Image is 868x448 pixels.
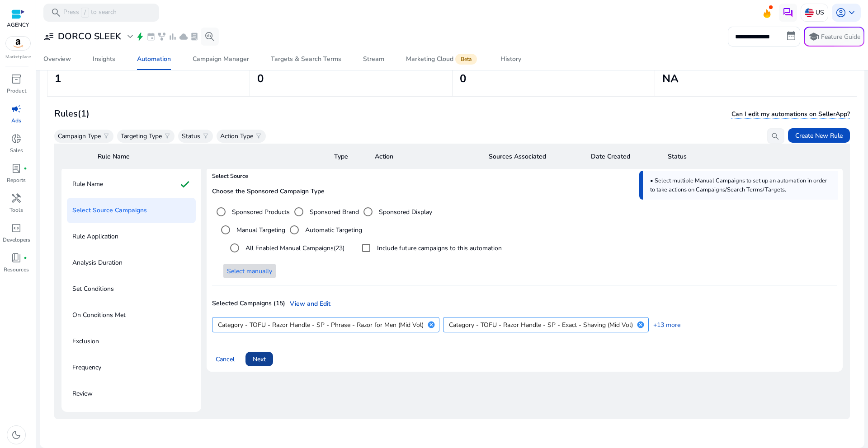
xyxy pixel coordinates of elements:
[771,132,780,141] span: search
[43,56,71,62] div: Overview
[363,56,384,62] div: Stream
[846,7,857,18] span: keyboard_arrow_down
[179,32,188,41] span: cloud
[3,236,30,244] p: Developers
[137,56,171,62] div: Automation
[308,207,359,217] label: Sponsored Brand
[424,321,439,329] mat-icon: cancel
[11,163,22,174] span: lab_profile
[146,32,156,41] span: event
[7,21,29,29] p: AGENCY
[11,103,22,114] span: campaign
[72,360,101,375] p: Frequency
[72,177,103,191] p: Rule Name
[58,31,121,42] h3: DORCO SLEEK
[303,225,362,235] label: Automatic Targeting
[182,131,200,141] p: Status
[244,243,344,253] label: All Enabled Manual Campaigns
[500,56,521,62] div: History
[11,223,22,233] span: code_blocks
[235,225,285,235] label: Manual Targeting
[103,132,110,140] span: filter_alt
[584,144,660,169] th: Date Created
[257,72,445,85] h2: 0
[58,131,101,141] p: Campaign Type
[11,133,22,144] span: donut_small
[72,203,147,218] p: Select Source Campaigns
[72,256,123,270] p: Analysis Duration
[212,172,837,188] h4: Select Source
[449,320,633,330] span: Category - TOFU - Razor Handle - SP - Exact - Shaving (Mid Vol)
[327,144,368,169] th: Type
[253,355,266,364] span: Next
[11,429,22,440] span: dark_mode
[4,266,29,274] p: Resources
[377,207,432,217] label: Sponsored Display
[136,32,145,41] span: bolt
[11,74,22,84] span: inventory_2
[190,32,199,41] span: lab_profile
[5,54,31,61] p: Marketplace
[72,229,118,244] p: Rule Application
[481,144,584,169] th: Sources Associated
[460,72,647,85] h2: 0
[649,320,680,330] a: +13 more
[121,131,162,141] p: Targeting Type
[639,171,838,200] div: • Select multiple Manual Campaigns to set up an automation in order to take actions on Campaigns/...
[245,352,273,366] button: Next
[816,5,824,20] p: US
[633,321,648,329] mat-icon: cancel
[212,352,238,366] button: Cancel
[271,56,341,62] div: Targets & Search Terms
[334,244,344,252] span: (23)
[804,27,864,47] button: schoolFeature Guide
[226,239,344,257] mat-radio-group: Select an option
[216,355,235,364] span: Cancel
[230,207,290,217] label: Sponsored Products
[406,56,479,63] div: Marketing Cloud
[204,31,215,42] span: search_insights
[808,31,819,42] span: school
[835,7,846,18] span: account_circle
[54,108,90,119] h3: Rules (1)
[212,300,285,308] h5: Selected Campaigns (15)
[55,72,242,85] h2: 1
[193,56,249,62] div: Campaign Manager
[164,132,171,140] span: filter_alt
[43,31,54,42] span: user_attributes
[24,167,27,170] span: fiber_manual_record
[285,299,330,308] a: View and Edit
[125,31,136,42] span: expand_more
[93,56,115,62] div: Insights
[220,131,253,141] p: Action Type
[212,207,432,216] mat-radio-group: Select targeting option
[179,177,190,191] mat-icon: check
[821,33,860,42] p: Feature Guide
[11,252,22,263] span: book_4
[660,144,850,169] th: Status
[223,264,276,278] button: Select manually
[168,32,177,41] span: bar_chart
[72,282,114,296] p: Set Conditions
[51,7,61,18] span: search
[72,387,93,401] p: Review
[805,8,814,17] img: us.svg
[795,131,843,140] span: Create New Rule
[255,132,262,140] span: filter_alt
[731,110,850,119] span: Can I edit my automations on SellerApp?
[212,188,837,196] h5: Choose the Sponsored Campaign Type
[10,146,23,154] p: Sales
[157,32,166,41] span: family_history
[11,117,21,125] p: Ads
[24,256,27,260] span: fiber_manual_record
[63,8,117,18] p: Press to search
[662,72,850,85] h2: NA
[72,308,126,322] p: On Conditions Met
[368,144,481,169] th: Action
[7,176,26,184] p: Reports
[6,37,30,50] img: amazon.svg
[217,225,362,234] mat-radio-group: Select targeting option
[227,266,272,276] span: Select manually
[72,334,99,349] p: Exclusion
[375,243,502,253] label: Include future campaigns to this automation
